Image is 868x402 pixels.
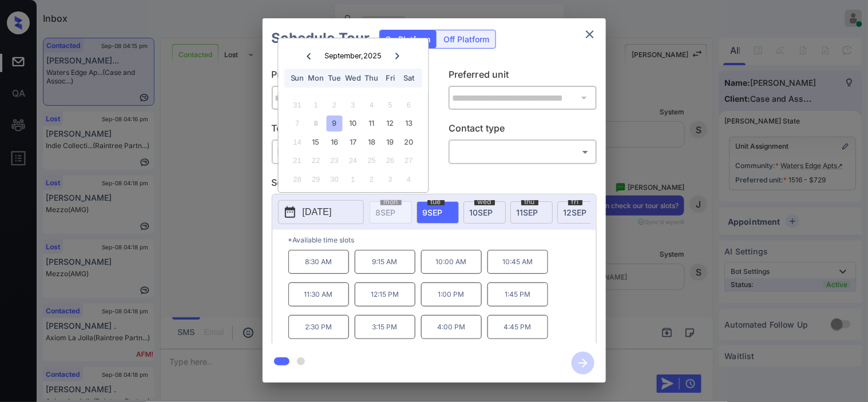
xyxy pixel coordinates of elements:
[487,250,548,274] p: 10:45 AM
[288,250,349,274] p: 8:30 AM
[421,315,482,339] p: 4:00 PM
[383,116,398,132] div: Choose Friday, September 12th, 2025
[355,250,415,274] p: 9:15 AM
[346,153,361,169] div: Not available Wednesday, September 24th, 2025
[290,97,305,113] div: Not available Sunday, August 31st, 2025
[355,315,415,339] p: 3:15 PM
[383,134,398,150] div: Choose Friday, September 19th, 2025
[355,282,415,307] p: 12:15 PM
[474,198,495,205] span: wed
[327,70,342,86] div: Tue
[438,30,496,48] div: Off Platform
[383,97,398,113] div: Not available Friday, September 5th, 2025
[383,172,398,187] div: Not available Friday, October 3rd, 2025
[278,200,364,224] button: [DATE]
[346,70,361,86] div: Wed
[383,153,398,169] div: Not available Friday, September 26th, 2025
[510,201,553,224] div: date-select
[421,282,482,307] p: 1:00 PM
[308,153,324,169] div: Not available Monday, September 22nd, 2025
[290,134,305,150] div: Not available Sunday, September 14th, 2025
[364,134,379,150] div: Choose Thursday, September 18th, 2025
[487,282,548,307] p: 1:45 PM
[327,172,342,187] div: Not available Tuesday, September 30th, 2025
[470,208,493,217] span: 10 SEP
[487,315,548,339] p: 4:45 PM
[327,97,342,113] div: Not available Tuesday, September 2nd, 2025
[401,116,417,132] div: Choose Saturday, September 13th, 2025
[517,208,538,217] span: 11 SEP
[272,121,420,140] p: Tour type
[449,121,597,140] p: Contact type
[346,172,361,187] div: Not available Wednesday, October 1st, 2025
[308,70,324,86] div: Mon
[290,70,305,86] div: Sun
[272,67,420,86] p: Preferred community
[427,198,445,205] span: tue
[364,70,379,86] div: Thu
[308,134,324,150] div: Choose Monday, September 15th, 2025
[383,70,398,86] div: Fri
[463,201,506,224] div: date-select
[557,201,600,224] div: date-select
[568,198,582,205] span: fri
[401,172,417,187] div: Not available Saturday, October 4th, 2025
[421,250,482,274] p: 10:00 AM
[565,348,601,378] button: btn-next
[288,282,349,307] p: 11:30 AM
[327,116,342,132] div: Choose Tuesday, September 9th, 2025
[364,153,379,169] div: Not available Thursday, September 25th, 2025
[346,116,361,132] div: Choose Wednesday, September 10th, 2025
[308,172,324,187] div: Not available Monday, September 29th, 2025
[417,201,459,224] div: date-select
[564,208,587,217] span: 12 SEP
[401,134,417,150] div: Choose Saturday, September 20th, 2025
[401,97,417,113] div: Not available Saturday, September 6th, 2025
[327,153,342,169] div: Not available Tuesday, September 23rd, 2025
[288,315,349,339] p: 2:30 PM
[272,176,597,194] p: Select slot
[423,208,443,217] span: 9 SEP
[308,116,324,132] div: Not available Monday, September 8th, 2025
[380,30,437,48] div: On Platform
[578,23,601,46] button: close
[327,134,342,150] div: Choose Tuesday, September 16th, 2025
[401,153,417,169] div: Not available Saturday, September 27th, 2025
[346,134,361,150] div: Choose Wednesday, September 17th, 2025
[303,205,332,219] p: [DATE]
[308,97,324,113] div: Not available Monday, September 1st, 2025
[364,116,379,132] div: Choose Thursday, September 11th, 2025
[346,97,361,113] div: Not available Wednesday, September 3rd, 2025
[364,97,379,113] div: Not available Thursday, September 4th, 2025
[401,70,417,86] div: Sat
[364,172,379,187] div: Not available Thursday, October 2nd, 2025
[290,172,305,187] div: Not available Sunday, September 28th, 2025
[282,95,425,188] div: month 2025-09
[290,153,305,169] div: Not available Sunday, September 21st, 2025
[449,67,597,86] p: Preferred unit
[275,142,417,161] div: In Person
[521,198,538,205] span: thu
[290,116,305,132] div: Not available Sunday, September 7th, 2025
[263,18,379,58] h2: Schedule Tour
[324,51,382,60] div: September , 2025
[288,230,596,250] p: *Available time slots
